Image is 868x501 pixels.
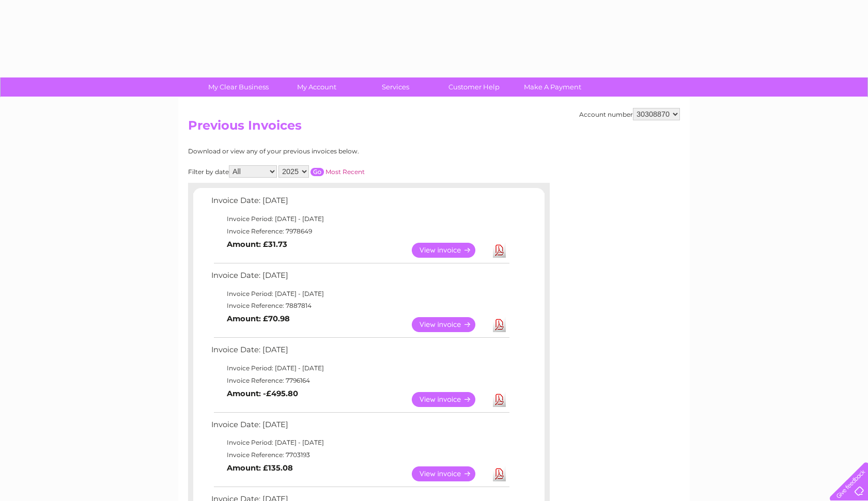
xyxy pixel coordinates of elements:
td: Invoice Reference: 7796164 [209,374,511,387]
td: Invoice Period: [DATE] - [DATE] [209,436,511,449]
a: Download [493,392,506,407]
a: Customer Help [431,77,517,97]
a: Services [353,77,438,97]
b: Amount: -£495.80 [227,389,298,398]
td: Invoice Date: [DATE] [209,194,511,213]
a: View [412,392,488,407]
a: Download [493,317,506,332]
a: View [412,243,488,258]
b: Amount: £31.73 [227,240,287,249]
td: Invoice Reference: 7978649 [209,225,511,238]
td: Invoice Reference: 7887814 [209,300,511,312]
h2: Previous Invoices [188,118,680,138]
a: Download [493,466,506,481]
td: Invoice Date: [DATE] [209,269,511,288]
td: Invoice Period: [DATE] - [DATE] [209,213,511,225]
a: View [412,317,488,332]
a: View [412,466,488,481]
a: My Clear Business [196,77,281,97]
b: Amount: £70.98 [227,314,290,323]
a: Download [493,243,506,258]
div: Account number [579,108,680,120]
b: Amount: £135.08 [227,463,293,473]
td: Invoice Reference: 7703193 [209,449,511,461]
div: Filter by date [188,165,459,178]
div: Download or view any of your previous invoices below. [188,148,459,155]
td: Invoice Period: [DATE] - [DATE] [209,288,511,300]
td: Invoice Date: [DATE] [209,418,511,437]
a: Make A Payment [510,77,595,97]
a: My Account [274,77,360,97]
a: Most Recent [326,168,365,176]
td: Invoice Date: [DATE] [209,343,511,362]
td: Invoice Period: [DATE] - [DATE] [209,362,511,374]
